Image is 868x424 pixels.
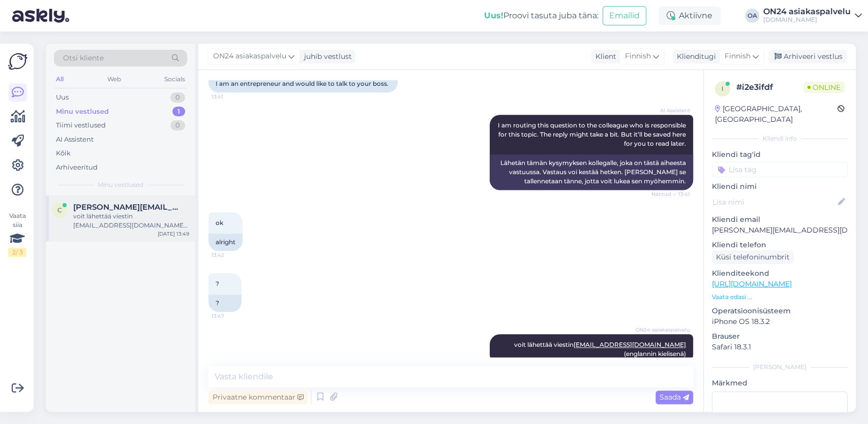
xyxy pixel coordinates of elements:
[490,154,693,190] div: Lähetän tämän kysymyksen kollegalle, joka on tästä aiheesta vastuussa. Vastaus voi kestää hetken....
[725,51,751,62] span: Finnish
[105,73,123,86] div: Web
[673,51,716,62] div: Klienditugi
[170,120,185,131] div: 0
[652,107,690,114] span: AI Assistent
[8,248,26,257] div: 2 / 3
[763,8,851,16] div: ON24 asiakaspalvelu
[172,107,185,117] div: 1
[712,162,848,177] input: Lisa tag
[660,393,689,402] span: Saada
[212,312,250,320] span: 13:47
[712,331,848,342] p: Brauser
[712,292,848,302] p: Vaata edasi ...
[712,134,848,143] div: Kliendi info
[768,50,847,63] div: Arhiveeri vestlus
[208,390,308,404] div: Privaatne kommentaar
[712,250,794,264] div: Küsi telefoninumbrit
[514,341,686,357] span: voit lähettää viestin (englannin kielisenä)
[208,234,243,251] div: alright
[484,10,598,22] div: Proovi tasuta juba täna:
[712,342,848,352] p: Safari 18.3.1
[8,52,27,71] img: Askly Logo
[484,11,503,20] b: Uus!
[803,82,845,93] span: Online
[98,180,143,189] span: Minu vestlused
[73,203,179,212] span: cecilia.zakiya@gmail.com
[57,206,62,214] span: c
[162,73,187,86] div: Socials
[636,326,690,334] span: ON24 asiakaspalvelu
[213,51,286,62] span: ON24 asiakaspalvelu
[659,7,721,25] div: Aktiivne
[54,73,66,86] div: All
[170,92,185,103] div: 0
[712,197,836,208] input: Lisa nimi
[56,107,109,117] div: Minu vestlused
[712,181,848,192] p: Kliendi nimi
[56,92,69,103] div: Uus
[651,190,690,198] span: Nähtud ✓ 13:41
[591,51,616,62] div: Klient
[63,53,104,63] span: Otsi kliente
[745,9,759,23] div: OA
[56,135,94,145] div: AI Assistent
[56,162,98,173] div: Arhiveeritud
[158,230,189,238] div: [DATE] 13:49
[56,120,106,131] div: Tiimi vestlused
[73,212,189,230] div: voit lähettää viestin [EMAIL_ADDRESS][DOMAIN_NAME] (englannin kielisenä)
[763,8,862,24] a: ON24 asiakaspalvelu[DOMAIN_NAME]
[712,214,848,225] p: Kliendi email
[722,85,724,92] span: i
[712,306,848,316] p: Operatsioonisüsteem
[712,149,848,160] p: Kliendi tag'id
[8,211,26,257] div: Vaata siia
[56,148,71,158] div: Kõik
[208,75,398,92] div: I am an entrepreneur and would like to talk to your boss.
[712,316,848,327] p: iPhone OS 18.3.2
[603,6,646,25] button: Emailid
[625,51,651,62] span: Finnish
[208,295,242,312] div: ?
[715,104,837,125] div: [GEOGRAPHIC_DATA], [GEOGRAPHIC_DATA]
[712,268,848,279] p: Klienditeekond
[212,93,250,101] span: 13:41
[712,378,848,388] p: Märkmed
[216,219,223,226] span: ok
[574,341,686,348] a: [EMAIL_ADDRESS][DOMAIN_NAME]
[712,225,848,236] p: [PERSON_NAME][EMAIL_ADDRESS][DOMAIN_NAME]
[712,363,848,372] div: [PERSON_NAME]
[736,81,803,93] div: # i2e3ifdf
[216,280,219,287] span: ?
[712,279,792,288] a: [URL][DOMAIN_NAME]
[498,121,687,147] span: I am routing this question to the colleague who is responsible for this topic. The reply might ta...
[712,240,848,250] p: Kliendi telefon
[763,16,851,24] div: [DOMAIN_NAME]
[212,251,250,259] span: 13:42
[300,51,352,62] div: juhib vestlust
